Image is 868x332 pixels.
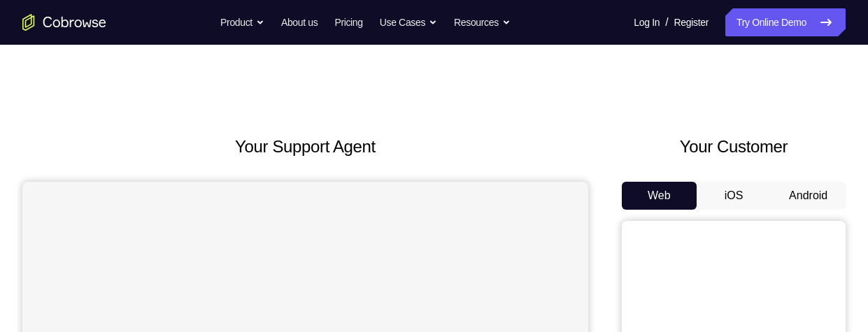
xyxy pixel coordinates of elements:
[622,182,697,210] button: Web
[771,182,846,210] button: Android
[665,14,668,31] span: /
[725,8,846,36] a: Try Online Demo
[281,8,318,36] a: About us
[334,8,362,36] a: Pricing
[634,8,660,36] a: Log In
[220,8,264,36] button: Product
[22,134,588,159] h2: Your Support Agent
[697,182,771,210] button: iOS
[22,14,106,31] a: Go to the home page
[622,134,846,159] h2: Your Customer
[454,8,511,36] button: Resources
[380,8,437,36] button: Use Cases
[674,8,709,36] a: Register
